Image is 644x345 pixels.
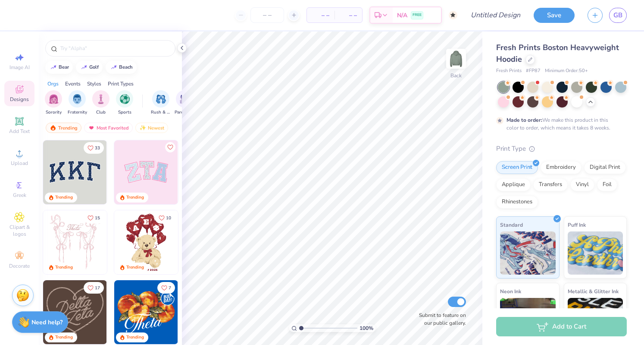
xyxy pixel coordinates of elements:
strong: Need help? [31,318,63,326]
span: Clipart & logos [4,224,34,237]
img: 83dda5b0-2158-48ca-832c-f6b4ef4c4536 [43,210,107,274]
img: Sports Image [120,94,130,104]
div: filter for Club [92,90,109,116]
img: 9980f5e8-e6a1-4b4a-8839-2b0e9349023c [114,140,178,204]
span: Metallic & Glitter Ink [568,287,619,296]
span: Decorate [9,263,30,269]
span: Fresh Prints [496,67,522,75]
div: Orgs [47,80,59,88]
span: Image AI [9,64,30,71]
span: Add Text [9,128,30,135]
div: Most Favorited [84,123,133,133]
div: Trending [55,194,73,201]
div: Print Type [496,144,627,154]
span: FREE [413,12,422,18]
img: trend_line.gif [110,65,117,70]
input: – – [250,7,284,23]
div: Digital Print [584,161,626,174]
span: 100 % [360,324,373,332]
img: e74243e0-e378-47aa-a400-bc6bcb25063a [178,210,241,274]
img: Sorority Image [49,94,59,104]
button: filter button [116,90,133,116]
button: Like [84,212,104,224]
span: 7 [169,286,171,290]
span: # FP87 [526,67,541,75]
img: Fraternity Image [72,94,82,104]
div: Styles [87,80,101,88]
img: Metallic & Glitter Ink [568,298,623,341]
button: Save [534,8,575,23]
span: 33 [95,146,100,150]
span: N/A [397,11,407,20]
img: trend_line.gif [50,65,57,70]
img: d12a98c7-f0f7-4345-bf3a-b9f1b718b86e [106,210,170,274]
button: Like [165,142,175,152]
span: 10 [166,216,171,220]
img: f22b6edb-555b-47a9-89ed-0dd391bfae4f [178,280,241,344]
span: Upload [11,160,28,167]
img: 12710c6a-dcc0-49ce-8688-7fe8d5f96fe2 [43,280,107,344]
img: Club Image [96,94,106,104]
span: 15 [95,216,100,220]
img: Rush & Bid Image [156,94,166,104]
button: bear [45,61,73,74]
span: – – [312,11,329,20]
button: filter button [175,90,194,116]
div: filter for Fraternity [68,90,87,116]
strong: Made to order: [506,117,542,123]
div: filter for Sorority [45,90,62,116]
div: Print Types [108,80,134,88]
span: – – [340,11,357,20]
input: Try "Alpha" [59,44,170,53]
div: Trending [46,123,81,133]
img: edfb13fc-0e43-44eb-bea2-bf7fc0dd67f9 [106,140,170,204]
div: Events [65,80,81,88]
img: 5ee11766-d822-42f5-ad4e-763472bf8dcf [178,140,241,204]
div: Transfers [533,178,568,191]
div: Trending [126,194,144,201]
span: Fresh Prints Boston Heavyweight Hoodie [496,42,619,64]
div: Rhinestones [496,196,538,209]
img: most_fav.gif [88,125,95,131]
button: filter button [92,90,109,116]
div: bear [59,65,69,70]
span: Sports [118,109,131,116]
img: Standard [500,231,556,275]
span: Neon Ink [500,287,521,296]
div: filter for Sports [116,90,133,116]
div: beach [119,65,133,70]
button: beach [106,61,137,74]
div: filter for Parent's Weekend [175,90,194,116]
img: Neon Ink [500,298,556,341]
div: Trending [55,264,73,271]
span: Standard [500,220,523,229]
div: We make this product in this color to order, which means it takes 8 weeks. [506,116,613,132]
img: trend_line.gif [81,65,88,70]
span: Minimum Order: 50 + [545,67,588,75]
img: 8659caeb-cee5-4a4c-bd29-52ea2f761d42 [114,280,178,344]
button: Like [84,142,104,154]
button: Like [157,282,175,294]
input: Untitled Design [464,6,527,24]
button: Like [155,212,175,224]
div: Foil [597,178,617,191]
div: Screen Print [496,161,538,174]
img: trending.gif [50,125,56,131]
span: Puff Ink [568,220,586,229]
button: filter button [45,90,62,116]
button: filter button [151,90,171,116]
span: Greek [13,192,26,199]
img: Back [447,50,465,67]
img: Parent's Weekend Image [180,94,190,104]
span: 17 [95,286,100,290]
span: Sorority [46,109,62,116]
a: GB [609,8,627,23]
button: Like [84,282,104,294]
div: Trending [126,334,144,341]
div: Applique [496,178,531,191]
img: Puff Ink [568,231,623,275]
span: Club [96,109,106,116]
span: Fraternity [68,109,87,116]
div: Vinyl [570,178,594,191]
img: Newest.gif [139,125,146,131]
